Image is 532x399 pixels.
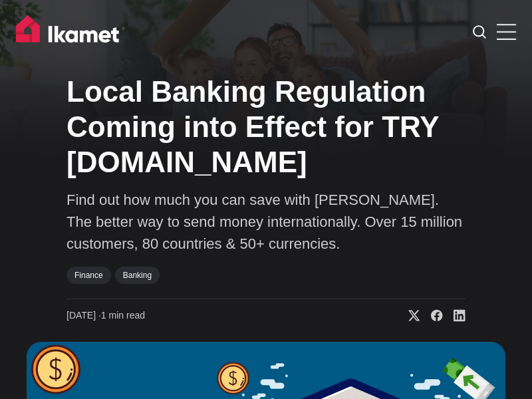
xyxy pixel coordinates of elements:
[16,15,125,49] img: Ikamet home
[420,309,443,323] a: Share on Facebook
[66,74,465,180] h1: Local Banking Regulation Coming into Effect for TRY [DOMAIN_NAME]
[66,309,145,323] time: 1 min read
[66,267,111,284] a: Finance
[115,267,160,284] a: Banking
[66,189,465,255] p: Find out how much you can save with [PERSON_NAME]. The better way to send money internationally. ...
[443,309,465,323] a: Share on Linkedin
[66,310,101,321] span: [DATE] ∙
[398,309,420,323] a: Share on X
